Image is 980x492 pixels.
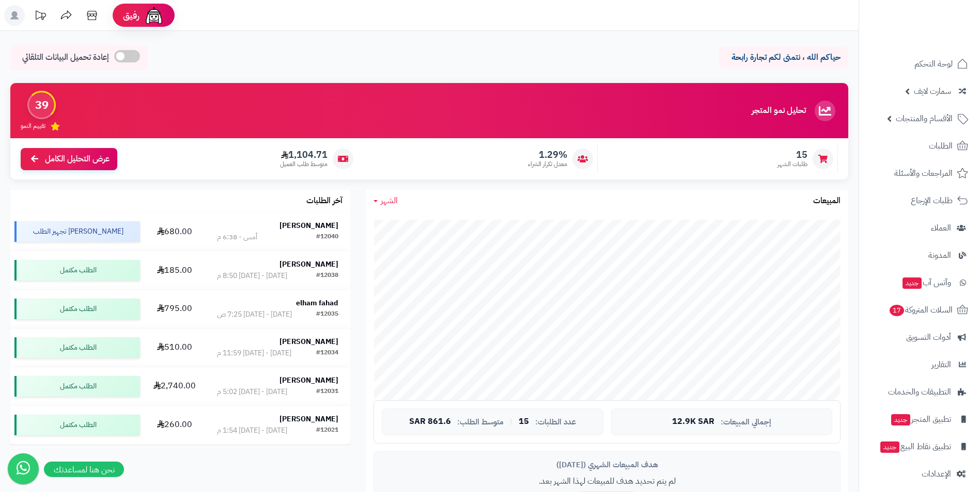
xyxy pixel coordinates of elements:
a: العملاء [865,216,974,240]
p: لم يتم تحديد هدف للمبيعات لهذا الشهر بعد. [382,475,832,487]
td: 260.00 [144,406,205,444]
span: 12.9K SAR [672,417,714,427]
div: [DATE] - [DATE] 5:02 م [217,387,287,397]
span: جديد [903,277,922,289]
a: عرض التحليل الكامل [21,148,117,170]
span: متوسط الطلب: [457,418,504,427]
span: 15 [777,149,807,160]
td: 680.00 [144,212,205,251]
span: الإعدادات [922,467,951,481]
div: #12034 [316,348,338,358]
a: السلات المتروكة17 [865,298,974,322]
span: العملاء [931,221,951,235]
span: التطبيقات والخدمات [888,385,951,399]
div: #12035 [316,309,338,320]
span: تقييم النمو [21,122,45,130]
span: عرض التحليل الكامل [45,153,110,165]
span: وآتس آب [901,275,951,290]
span: 17 [889,304,905,317]
span: التقارير [931,357,951,372]
span: المراجعات والأسئلة [894,166,953,181]
span: طلبات الشهر [777,160,807,169]
div: الطلب مكتمل [14,337,140,358]
div: #12031 [316,387,338,397]
span: تطبيق المتجر [890,412,951,427]
div: [DATE] - [DATE] 1:54 م [217,425,287,436]
img: logo-2.png [910,8,970,29]
span: 1.29% [528,149,567,160]
td: 795.00 [144,290,205,328]
td: 2,740.00 [144,367,205,405]
span: إجمالي المبيعات: [721,418,771,427]
a: الطلبات [865,134,974,158]
div: الطلب مكتمل [14,415,140,435]
span: | [510,418,512,425]
span: الشهر [381,194,398,207]
span: أدوات التسويق [906,330,951,345]
a: المدونة [865,243,974,268]
strong: [PERSON_NAME] [279,220,338,231]
span: جديد [891,414,910,425]
strong: elham fahad [296,298,338,308]
span: معدل تكرار الشراء [528,160,567,169]
div: الطلب مكتمل [14,260,140,281]
span: رفيق [123,9,139,22]
a: الإعدادات [865,462,974,486]
div: [DATE] - [DATE] 7:25 ص [217,309,292,320]
div: أمس - 6:38 م [217,232,257,242]
a: التطبيقات والخدمات [865,380,974,404]
div: #12021 [316,425,338,436]
img: ai-face.png [144,5,164,26]
a: تطبيق المتجرجديد [865,407,974,432]
span: جديد [880,441,899,453]
span: عدد الطلبات: [535,418,576,427]
span: تطبيق نقاط البيع [879,439,951,454]
a: تحديثات المنصة [27,5,53,28]
strong: [PERSON_NAME] [279,375,338,386]
div: [DATE] - [DATE] 11:59 م [217,348,291,358]
span: الطلبات [929,139,953,153]
span: سمارت لايف [914,84,951,99]
a: طلبات الإرجاع [865,188,974,213]
div: هدف المبيعات الشهري ([DATE]) [382,460,832,470]
span: الأقسام والمنتجات [896,111,953,126]
span: طلبات الإرجاع [911,193,953,208]
span: متوسط طلب العميل [280,160,328,169]
td: 510.00 [144,329,205,367]
a: التقارير [865,352,974,377]
strong: [PERSON_NAME] [279,336,338,347]
a: وآتس آبجديد [865,270,974,295]
td: 185.00 [144,251,205,289]
p: حياكم الله ، نتمنى لكم تجارة رابحة [727,52,841,63]
div: الطلب مكتمل [14,299,140,319]
span: 1,104.71 [280,149,328,160]
div: #12040 [316,232,338,242]
strong: [PERSON_NAME] [279,414,338,424]
h3: تحليل نمو المتجر [752,106,806,116]
span: 861.6 SAR [409,417,451,427]
a: الشهر [374,195,398,207]
h3: آخر الطلبات [306,196,343,206]
a: المراجعات والأسئلة [865,161,974,186]
span: السلات المتروكة [889,303,953,317]
div: #12038 [316,271,338,281]
span: 15 [519,417,529,427]
a: لوحة التحكم [865,52,974,76]
a: أدوات التسويق [865,325,974,350]
span: لوحة التحكم [914,57,953,71]
h3: المبيعات [813,196,841,206]
a: تطبيق نقاط البيعجديد [865,434,974,459]
div: [DATE] - [DATE] 8:50 م [217,271,287,281]
div: [PERSON_NAME] تجهيز الطلب [14,221,140,242]
span: إعادة تحميل البيانات التلقائي [22,52,109,63]
strong: [PERSON_NAME] [279,259,338,270]
div: الطلب مكتمل [14,376,140,397]
span: المدونة [928,248,951,263]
